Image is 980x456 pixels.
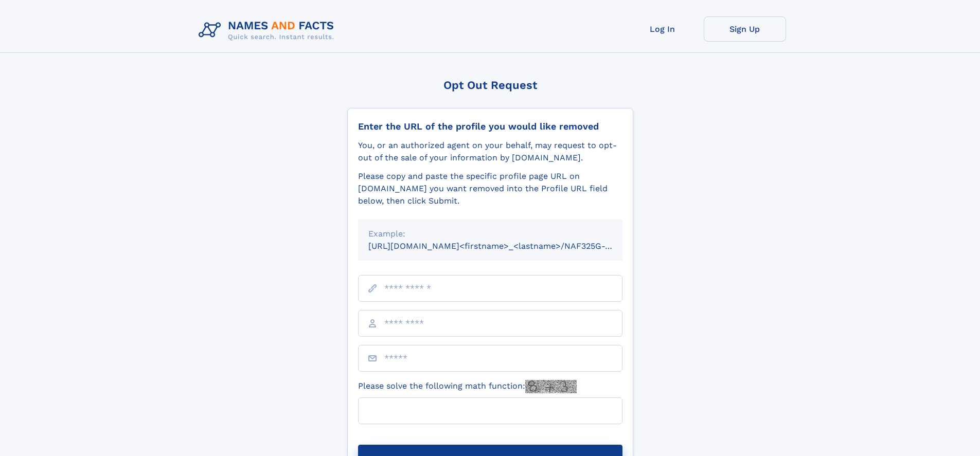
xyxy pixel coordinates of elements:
[358,380,577,393] label: Please solve the following math function:
[704,16,786,42] a: Sign Up
[368,228,612,240] div: Example:
[347,79,633,92] div: Opt Out Request
[358,170,622,207] div: Please copy and paste the specific profile page URL on [DOMAIN_NAME] you want removed into the Pr...
[358,121,622,132] div: Enter the URL of the profile you would like removed
[368,241,642,251] small: [URL][DOMAIN_NAME]<firstname>_<lastname>/NAF325G-xxxxxxxx
[358,139,622,164] div: You, or an authorized agent on your behalf, may request to opt-out of the sale of your informatio...
[194,16,343,44] img: Logo Names and Facts
[621,16,704,42] a: Log In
